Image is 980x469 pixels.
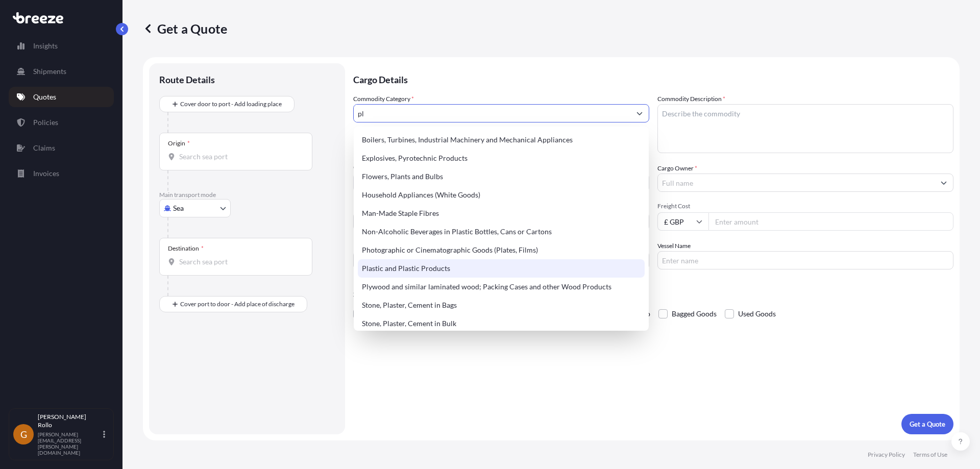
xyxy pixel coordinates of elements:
p: Quotes [33,92,56,102]
span: G [20,429,27,439]
label: Vessel Name [657,241,691,251]
p: Claims [33,143,55,153]
p: Special Conditions [353,290,953,298]
span: Bagged Goods [672,306,717,322]
label: Commodity Category [353,94,414,104]
input: Full name [658,174,935,192]
p: Policies [33,117,58,128]
p: Main transport mode [159,191,335,199]
button: Show suggestions [935,174,953,192]
label: Commodity Description [657,94,725,104]
p: [PERSON_NAME] Rollo [38,413,101,429]
span: Used Goods [738,306,776,322]
input: Origin [179,152,300,162]
div: Flowers, Plants and Bulbs [358,167,645,186]
div: Non-Alcoholic Beverages in Plastic Bottles, Cans or Cartons [358,223,645,241]
div: Boilers, Turbines, Industrial Machinery and Mechanical Appliances [358,131,645,149]
div: Household Appliances (White Goods) [358,186,645,204]
div: Plastic and Plastic Products [358,259,645,278]
span: Freight Cost [657,202,953,210]
span: Sea [173,203,184,213]
p: Privacy Policy [868,451,905,459]
div: Man-Made Staple Fibres [358,204,645,223]
p: Get a Quote [910,419,945,429]
label: Cargo Owner [657,163,697,174]
div: Photographic or Cinematographic Goods (Plates, Films) [358,241,645,259]
p: Insights [33,41,58,51]
p: Shipments [33,66,66,77]
span: Load Type [353,202,384,212]
div: Stone, Plaster, Cement in Bulk [358,314,645,333]
input: Enter amount [708,212,953,231]
label: Booking Reference [353,241,404,251]
div: Suggestions [358,131,645,351]
span: Commodity Value [353,163,649,171]
div: Destination [168,244,204,253]
button: Select transport [159,199,231,217]
p: [PERSON_NAME][EMAIL_ADDRESS][PERSON_NAME][DOMAIN_NAME] [38,431,101,456]
div: Plywood and similar laminated wood; Packing Cases and other Wood Products [358,278,645,296]
p: Route Details [159,73,215,86]
div: Stone, Plaster, Cement in Bags [358,296,645,314]
p: Get a Quote [143,20,227,37]
input: Enter name [657,251,953,269]
div: Origin [168,139,190,147]
button: Show suggestions [630,104,649,122]
input: Destination [179,257,300,267]
p: Cargo Details [353,63,953,94]
div: Explosives, Pyrotechnic Products [358,149,645,167]
p: Invoices [33,168,59,179]
span: Cover port to door - Add place of discharge [180,299,295,309]
input: Select a commodity type [354,104,630,122]
span: Cover door to port - Add loading place [180,99,282,109]
p: Terms of Use [913,451,947,459]
input: Your internal reference [353,251,649,269]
